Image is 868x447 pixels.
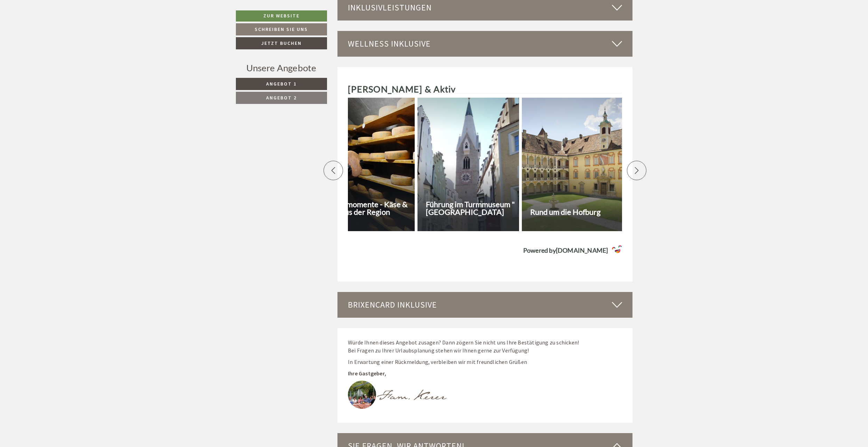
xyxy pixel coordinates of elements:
[417,98,519,231] a: Führung im Turmmuseum "[GEOGRAPHIC_DATA]
[11,34,110,39] small: 09:46
[266,81,297,87] span: Angebot 1
[313,98,415,231] a: € 40Genussmomente - Käse & Wein aus der Region
[426,201,517,216] h3: Führung im Turmmuseum "[GEOGRAPHIC_DATA]
[348,84,622,94] h2: [PERSON_NAME] & Aktiv
[266,95,297,101] span: Angebot 2
[321,103,409,110] div: 40
[236,37,327,49] a: Jetzt buchen
[348,370,386,377] strong: Ihre Gastgeber,
[348,245,622,255] a: Powered by[DOMAIN_NAME]
[337,292,632,318] div: BrixenCard inklusive
[236,23,327,35] a: Schreiben Sie uns
[556,246,608,254] strong: [DOMAIN_NAME]
[337,31,632,57] div: Wellness inklusive
[236,10,327,22] a: Zur Website
[348,381,376,409] img: image
[348,358,622,366] p: In Erwartung einer Rückmeldung, verbleiben wir mit freundlichen Grüßen
[522,98,623,231] a: Rund um die Hofburg
[530,208,621,216] h3: Rund um die Hofburg
[120,6,154,17] div: Dienstag
[321,201,413,216] h3: Genussmomente - Käse & Wein aus der Region
[236,62,327,74] div: Unsere Angebote
[348,339,622,355] p: Würde Ihnen dieses Angebot zusagen? Dann zögern Sie nicht uns Ihre Bestätigung zu schicken! Bei F...
[6,19,114,40] div: Guten Tag, wie können wir Ihnen helfen?
[11,21,110,26] div: [GEOGRAPHIC_DATA]
[377,390,452,400] img: image
[232,183,274,195] button: Senden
